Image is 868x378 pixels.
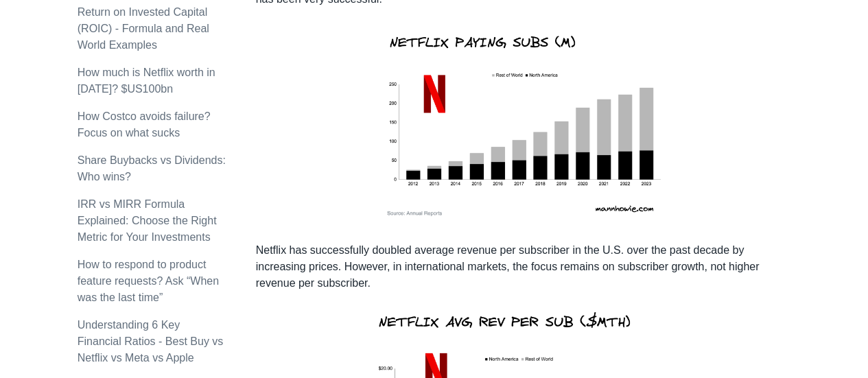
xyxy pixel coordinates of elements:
[256,242,791,292] p: Netflix has successfully doubled average revenue per subscriber in the U.S. over the past decade ...
[78,67,215,95] a: How much is Netflix worth in [DATE]? $US100bn
[78,6,209,51] a: Return on Invested Capital (ROIC) - Formula and Real World Examples
[78,154,226,182] a: Share Buybacks vs Dividends: Who wins?
[78,259,219,303] a: How to respond to product feature requests? Ask “When was the last time”
[78,319,224,364] a: Understanding 6 Key Financial Ratios - Best Buy vs Netflix vs Meta vs Apple
[78,110,211,139] a: How Costco avoids failure? Focus on what sucks
[368,19,678,231] img: netflix subs
[78,198,217,243] a: IRR vs MIRR Formula Explained: Choose the Right Metric for Your Investments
